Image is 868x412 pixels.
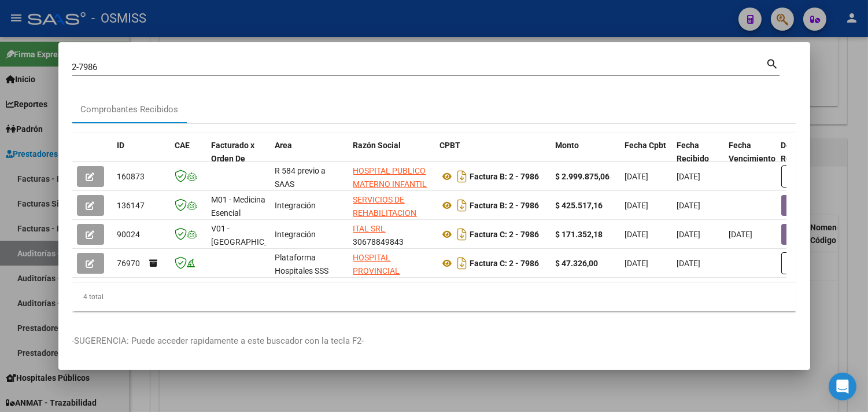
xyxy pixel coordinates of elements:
[781,141,833,163] span: Doc Respaldatoria
[353,141,401,150] span: Razón Social
[829,373,856,400] div: Open Intercom Messenger
[625,141,667,150] span: Fecha Cpbt
[620,133,673,184] datatable-header-cell: Fecha Cpbt
[455,196,470,215] i: Descargar documento
[455,225,470,244] i: Descargar documento
[353,224,386,233] span: ITAL SRL
[777,133,846,184] datatable-header-cell: Doc Respaldatoria
[353,164,431,189] div: 30711560099
[212,141,255,163] span: Facturado x Orden De
[556,230,603,239] strong: $ 171.352,18
[556,201,603,210] strong: $ 425.517,16
[677,201,701,210] span: [DATE]
[556,141,579,150] span: Monto
[625,172,649,181] span: [DATE]
[673,133,725,184] datatable-header-cell: Fecha Recibido
[625,230,649,239] span: [DATE]
[677,259,701,268] span: [DATE]
[275,253,329,275] span: Plataforma Hospitales SSS
[353,251,431,275] div: 33685444459
[677,230,701,239] span: [DATE]
[349,133,435,184] datatable-header-cell: Razón Social
[175,141,190,150] span: CAE
[275,141,293,150] span: Area
[470,172,540,181] strong: Factura B: 2 - 7986
[353,222,431,247] div: 30678849843
[435,133,551,184] datatable-header-cell: CPBT
[353,166,427,215] span: HOSPITAL PUBLICO MATERNO INFANTIL SOCIEDAD DEL ESTADO
[117,199,166,212] div: 136147
[470,259,540,268] strong: Factura C: 2 - 7986
[455,254,470,273] i: Descargar documento
[551,133,620,184] datatable-header-cell: Monto
[470,201,540,210] strong: Factura B: 2 - 7986
[72,282,796,311] div: 4 total
[117,170,166,183] div: 160873
[729,230,753,239] span: [DATE]
[275,166,326,189] span: R 584 previo a SAAS
[353,193,431,218] div: 30714134368
[556,259,599,268] strong: $ 47.326,00
[271,133,349,184] datatable-header-cell: Area
[212,195,266,218] span: M01 - Medicina Esencial
[625,201,649,210] span: [DATE]
[677,172,701,181] span: [DATE]
[729,141,776,163] span: Fecha Vencimiento
[677,141,710,163] span: Fecha Recibido
[766,56,780,70] mat-icon: search
[470,230,540,239] strong: Factura C: 2 - 7986
[113,133,171,184] datatable-header-cell: ID
[117,141,125,150] span: ID
[117,257,166,270] div: 76970
[625,259,649,268] span: [DATE]
[353,253,400,289] span: HOSPITAL PROVINCIAL ROSARIO
[275,201,316,210] span: Integración
[81,103,179,116] div: Comprobantes Recibidos
[556,172,610,181] strong: $ 2.999.875,06
[72,334,796,348] p: -SUGERENCIA: Puede acceder rapidamente a este buscador con la tecla F2-
[725,133,777,184] datatable-header-cell: Fecha Vencimiento
[207,133,271,184] datatable-header-cell: Facturado x Orden De
[171,133,207,184] datatable-header-cell: CAE
[440,141,461,150] span: CPBT
[212,224,290,247] span: V01 - [GEOGRAPHIC_DATA]
[117,228,166,241] div: 90024
[353,195,426,231] span: SERVICIOS DE REHABILITACION ROSARIO SRL MITAI
[455,167,470,186] i: Descargar documento
[275,230,316,239] span: Integración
